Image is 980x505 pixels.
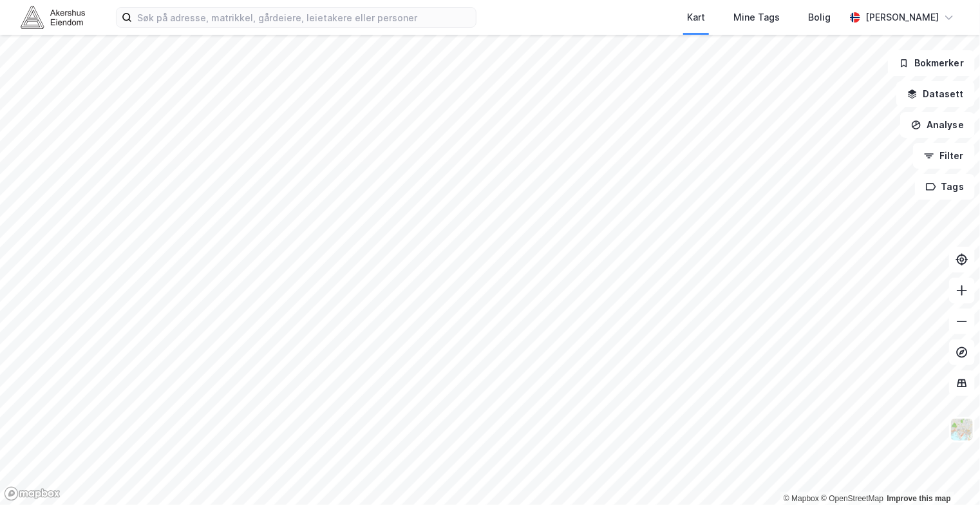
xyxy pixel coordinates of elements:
[916,443,980,505] div: Kontrollprogram for chat
[916,443,980,505] iframe: Chat Widget
[132,8,476,27] input: Søk på adresse, matrikkel, gårdeiere, leietakere eller personer
[900,112,975,138] button: Analyse
[4,486,61,501] a: Mapbox homepage
[687,10,705,25] div: Kart
[913,143,975,169] button: Filter
[888,50,975,76] button: Bokmerker
[865,10,939,25] div: [PERSON_NAME]
[784,494,819,503] a: Mapbox
[821,494,883,503] a: OpenStreetMap
[21,6,85,28] img: akershus-eiendom-logo.9091f326c980b4bce74ccdd9f866810c.svg
[896,81,975,107] button: Datasett
[887,494,951,503] a: Improve this map
[915,174,975,200] button: Tags
[733,10,780,25] div: Mine Tags
[808,10,831,25] div: Bolig
[950,417,974,442] img: Z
